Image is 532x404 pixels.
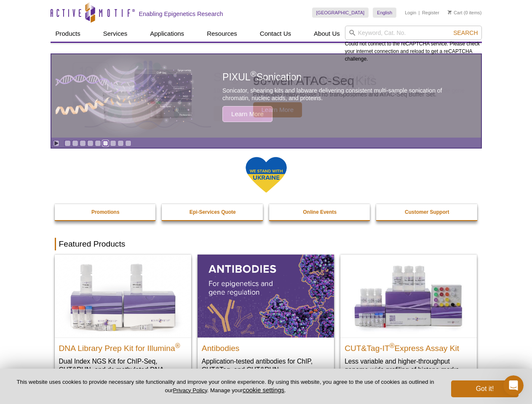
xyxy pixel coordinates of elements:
strong: Customer Support [405,209,449,215]
span: Search [453,29,478,36]
strong: Promotions [91,209,120,215]
li: | [419,8,420,18]
a: Applications [145,26,189,42]
a: Go to slide 9 [125,140,131,146]
a: All Antibodies Antibodies Application-tested antibodies for ChIP, CUT&Tag, and CUT&RUN. [198,255,334,382]
a: Go to slide 7 [110,140,116,146]
img: We Stand With Ukraine [245,156,287,194]
img: CUT&Tag-IT® Express Assay Kit [340,255,477,337]
img: PIXUL sonication [56,54,195,138]
p: This website uses cookies to provide necessary site functionality and improve your online experie... [13,378,437,394]
img: Your Cart [448,10,452,14]
img: DNA Library Prep Kit for Illumina [55,255,191,337]
a: Toggle autoplay [53,140,59,146]
a: Login [405,10,416,16]
a: Go to slide 3 [80,140,86,146]
h2: Enabling Epigenetics Research [139,10,223,18]
a: Privacy Policy [173,387,207,393]
a: Register [422,10,439,16]
a: Cart [448,10,462,16]
a: Go to slide 8 [118,140,124,146]
article: PIXUL Sonication [51,54,481,138]
iframe: Intercom live chat [503,375,524,396]
input: Keyword, Cat. No. [345,26,482,40]
sup: ® [251,70,257,79]
a: Go to slide 2 [72,140,78,146]
a: Go to slide 1 [64,140,71,146]
a: [GEOGRAPHIC_DATA] [312,8,369,18]
a: Resources [202,26,242,42]
a: Go to slide 6 [102,140,109,146]
p: Application-tested antibodies for ChIP, CUT&Tag, and CUT&RUN. [202,357,330,374]
p: Sonicator, shearing kits and labware delivering consistent multi-sample sonication of chromatin, ... [222,87,462,102]
a: DNA Library Prep Kit for Illumina DNA Library Prep Kit for Illumina® Dual Index NGS Kit for ChIP-... [55,255,191,391]
div: Could not connect to the reCAPTCHA service. Please check your internet connection and reload to g... [345,26,482,63]
sup: ® [175,342,180,349]
h2: DNA Library Prep Kit for Illumina [59,340,187,353]
span: PIXUL Sonication [222,72,302,82]
a: Contact Us [255,26,296,42]
a: Go to slide 5 [95,140,101,146]
sup: ® [390,342,395,349]
button: cookie settings [243,386,284,393]
p: Dual Index NGS Kit for ChIP-Seq, CUT&RUN, and ds methylated DNA assays. [59,357,187,383]
strong: Online Events [303,209,337,215]
h2: Antibodies [202,340,330,353]
a: Go to slide 4 [87,140,94,146]
button: Got it! [451,380,519,397]
a: English [373,8,396,18]
img: All Antibodies [198,255,334,337]
a: About Us [309,26,345,42]
h2: CUT&Tag-IT Express Assay Kit [345,340,473,353]
span: Learn More [222,106,273,122]
li: (0 items) [448,8,482,18]
a: CUT&Tag-IT® Express Assay Kit CUT&Tag-IT®Express Assay Kit Less variable and higher-throughput ge... [340,255,477,382]
button: Search [451,29,480,37]
a: Customer Support [376,204,478,220]
a: PIXUL sonication PIXUL®Sonication Sonicator, shearing kits and labware delivering consistent mult... [51,54,481,138]
strong: Epi-Services Quote [190,209,236,215]
a: Epi-Services Quote [162,204,264,220]
a: Promotions [55,204,157,220]
a: Online Events [269,204,371,220]
a: Services [98,26,133,42]
h2: Featured Products [55,238,478,250]
a: Products [51,26,86,42]
p: Less variable and higher-throughput genome-wide profiling of histone marks​. [345,357,473,374]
